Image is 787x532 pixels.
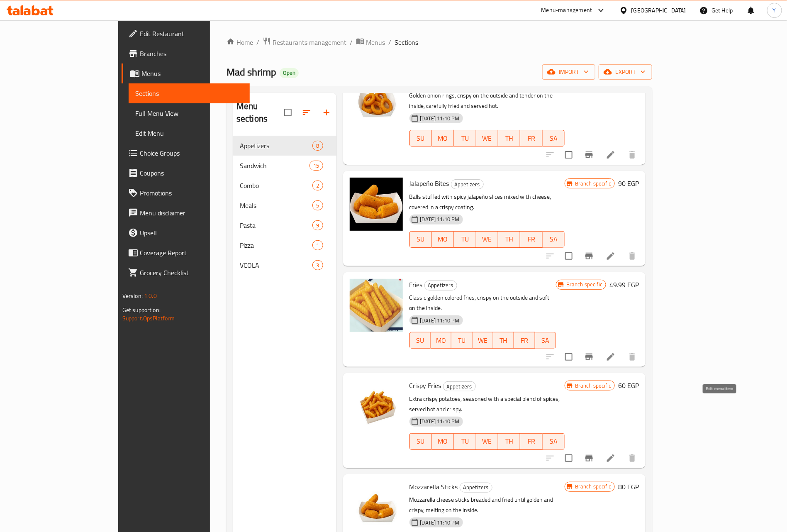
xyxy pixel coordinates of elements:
span: MO [435,435,451,447]
span: WE [476,334,490,347]
button: SA [543,130,565,146]
span: Menu disclaimer [140,208,243,218]
button: WE [476,231,498,248]
div: Pizza1 [233,235,336,255]
div: items [312,181,323,190]
div: items [312,141,323,151]
button: export [599,64,652,80]
span: TH [502,132,517,144]
span: Sort sections [297,102,317,122]
span: Combo [240,181,312,190]
span: Select to update [560,146,577,164]
h2: Menu sections [236,100,284,125]
span: TU [457,233,473,245]
span: Branch specific [572,180,614,188]
div: Pizza [240,240,312,250]
span: Select to update [560,348,577,366]
a: Choice Groups [122,143,250,163]
button: Branch-specific-item [579,246,599,266]
span: Crispy Fries [409,379,441,392]
div: Pasta [240,220,312,230]
span: Y [773,6,776,15]
span: 3 [313,261,322,269]
button: FR [520,231,542,248]
span: 15 [310,162,322,170]
a: Menu disclaimer [122,203,250,223]
span: Grocery Checklist [140,268,243,278]
button: delete [622,145,642,165]
span: Appetizers [460,483,492,492]
div: Combo2 [233,176,336,195]
span: Edit Restaurant [140,29,243,39]
span: Branch specific [572,483,614,491]
button: delete [622,347,642,367]
button: TH [493,332,514,349]
a: Coupons [122,163,250,183]
a: Edit menu item [606,150,616,160]
li: / [256,37,259,47]
div: Appetizers [451,179,484,189]
button: SU [409,231,432,248]
img: Onion Rings [350,77,403,130]
span: MO [434,334,448,347]
span: Meals [240,200,312,210]
div: Open [280,68,299,78]
span: Promotions [140,188,243,198]
button: SA [535,332,556,349]
span: import [549,67,589,77]
img: Jalapeño Bites [350,178,403,231]
button: FR [520,130,542,146]
span: FR [524,233,539,245]
span: MO [435,132,451,144]
span: 5 [313,202,322,210]
span: SA [546,132,561,144]
span: export [605,67,646,77]
button: WE [473,332,493,349]
span: Mozzarella Sticks [409,481,458,493]
span: [DATE] 11:10 PM [417,317,463,325]
span: Restaurants management [273,37,346,47]
a: Branches [122,44,250,63]
span: Appetizers [240,141,312,151]
span: 9 [313,222,322,229]
span: Get support on: [122,305,161,315]
span: Branch specific [572,382,614,390]
span: Jalapeño Bites [409,177,449,190]
span: Version: [122,290,143,301]
a: Restaurants management [263,37,346,48]
div: Meals5 [233,195,336,215]
button: MO [432,231,454,248]
span: VCOLA [240,260,312,270]
span: [DATE] 11:10 PM [417,417,463,425]
span: TH [502,233,517,245]
span: Appetizers [425,281,457,290]
button: SU [409,433,432,450]
h6: 60 EGP [618,380,639,391]
button: MO [431,332,451,349]
div: VCOLA3 [233,255,336,275]
span: TH [502,435,517,447]
button: TU [454,433,476,450]
span: SU [413,132,429,144]
span: 2 [313,182,322,190]
a: Upsell [122,223,250,243]
button: WE [476,433,498,450]
span: SA [538,334,553,347]
span: Coupons [140,168,243,178]
span: 1 [313,242,322,249]
span: SU [413,334,427,347]
button: SA [543,433,565,450]
div: items [309,161,323,171]
span: Sections [395,37,418,47]
button: Branch-specific-item [579,448,599,468]
span: SA [546,435,561,447]
a: Menus [122,63,250,83]
button: MO [432,130,454,146]
span: Select to update [560,247,577,265]
span: MO [435,233,451,245]
span: Sections [135,88,243,98]
span: FR [524,132,539,144]
div: Appetizers [443,381,476,391]
span: Select all sections [279,104,297,121]
button: WE [476,130,498,146]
